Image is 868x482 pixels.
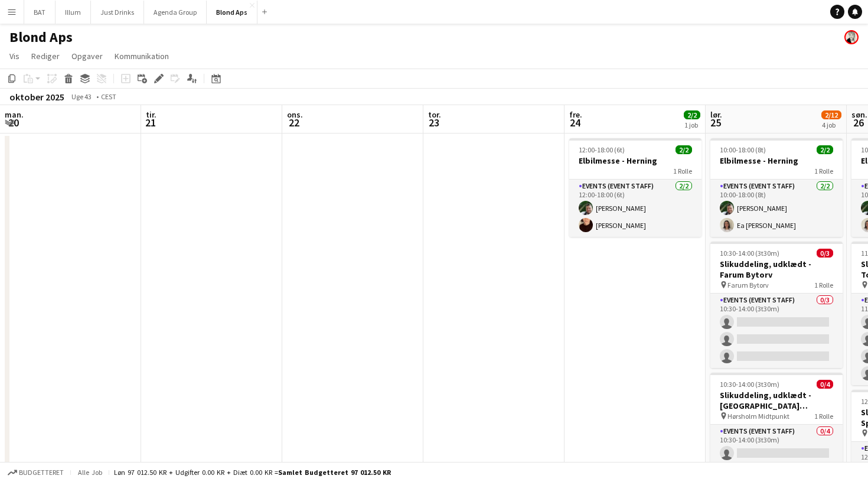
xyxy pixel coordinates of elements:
[727,281,769,289] span: Farum Bytorv
[817,380,833,389] span: 0/4
[710,294,843,368] app-card-role: Events (Event Staff)0/310:30-14:00 (3t30m)
[676,145,692,154] span: 2/2
[144,1,207,24] button: Agenda Group
[710,155,843,166] h3: Elbilmesse - Herning
[710,259,843,280] h3: Slikuddeling, udklædt - Farum Bytorv
[579,145,625,154] span: 12:00-18:00 (6t)
[27,48,64,64] a: Rediger
[5,48,24,64] a: Vis
[817,145,833,154] span: 2/2
[67,92,96,101] span: Uge 43
[720,145,766,154] span: 10:00-18:00 (8t)
[817,249,833,258] span: 0/3
[710,109,722,120] span: lør.
[6,466,66,479] button: Budgetteret
[19,468,64,477] span: Budgetteret
[684,110,700,119] span: 2/2
[720,249,779,258] span: 10:30-14:00 (3t30m)
[710,390,843,411] h3: Slikuddeling, udklædt - [GEOGRAPHIC_DATA] Midtpunkt
[278,468,391,477] span: Samlet budgetteret 97 012.50 KR
[207,1,257,24] button: Blond Aps
[285,116,303,129] span: 22
[428,109,441,120] span: tor.
[9,51,19,61] span: Vis
[67,48,107,64] a: Opgaver
[710,180,843,237] app-card-role: Events (Event Staff)2/210:00-18:00 (8t)[PERSON_NAME]Ea [PERSON_NAME]
[709,116,722,129] span: 25
[710,242,843,368] app-job-card: 10:30-14:00 (3t30m)0/3Slikuddeling, udklædt - Farum Bytorv Farum Bytorv1 RolleEvents (Event Staff...
[814,167,833,175] span: 1 Rolle
[91,1,144,24] button: Just Drinks
[115,51,169,61] span: Kommunikation
[673,167,692,175] span: 1 Rolle
[76,468,104,477] span: Alle job
[3,116,24,129] span: 20
[814,281,833,289] span: 1 Rolle
[287,109,303,120] span: ons.
[24,1,56,24] button: BAT
[426,116,441,129] span: 23
[814,412,833,421] span: 1 Rolle
[56,1,91,24] button: Illum
[567,116,582,129] span: 24
[9,28,73,46] h1: Blond Aps
[569,155,701,166] h3: Elbilmesse - Herning
[9,91,64,103] div: oktober 2025
[144,116,156,129] span: 21
[851,109,867,120] span: søn.
[110,48,174,64] a: Kommunikation
[146,109,156,120] span: tir.
[844,30,859,44] app-user-avatar: Kersti Bøgebjerg
[684,120,700,129] div: 1 job
[5,109,24,120] span: man.
[727,412,789,421] span: Hørsholm Midtpunkt
[821,110,841,119] span: 2/12
[71,51,103,61] span: Opgaver
[31,51,60,61] span: Rediger
[850,116,867,129] span: 26
[101,92,116,101] div: CEST
[114,468,391,477] div: Løn 97 012.50 KR + Udgifter 0.00 KR + Diæt 0.00 KR =
[822,120,841,129] div: 4 job
[720,380,779,389] span: 10:30-14:00 (3t30m)
[569,109,582,120] span: fre.
[710,138,843,237] app-job-card: 10:00-18:00 (8t)2/2Elbilmesse - Herning1 RolleEvents (Event Staff)2/210:00-18:00 (8t)[PERSON_NAME...
[569,138,701,237] app-job-card: 12:00-18:00 (6t)2/2Elbilmesse - Herning1 RolleEvents (Event Staff)2/212:00-18:00 (6t)[PERSON_NAME...
[569,180,701,237] app-card-role: Events (Event Staff)2/212:00-18:00 (6t)[PERSON_NAME][PERSON_NAME]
